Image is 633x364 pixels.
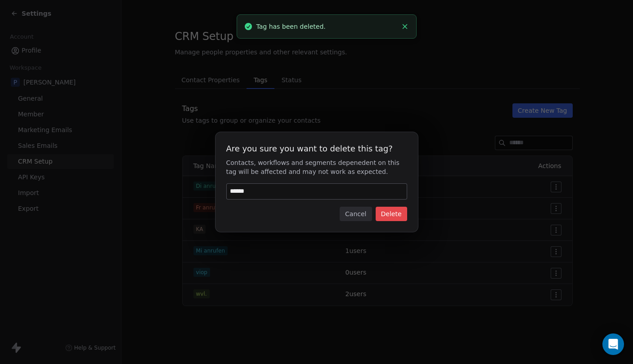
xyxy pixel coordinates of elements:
[399,21,411,32] button: Close toast
[340,207,372,221] button: Cancel
[226,158,407,176] span: Contacts, workflows and segments depenedent on this tag will be affected and may not work as expe...
[226,143,407,155] span: Are you sure you want to delete this tag?
[256,22,397,31] div: Tag has been deleted.
[376,207,407,221] button: Delete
